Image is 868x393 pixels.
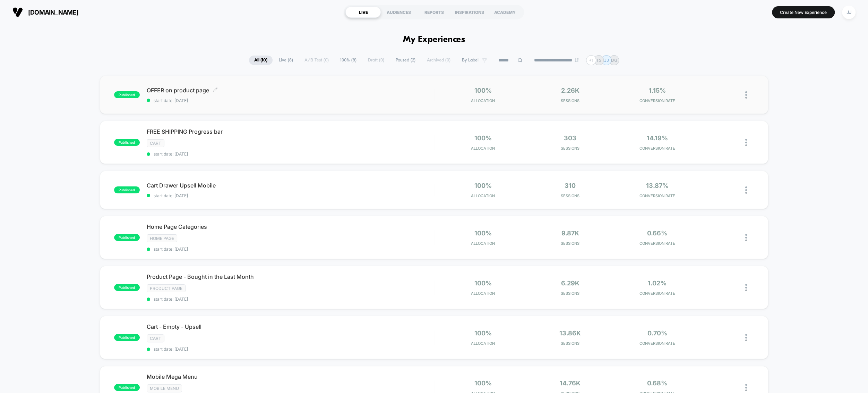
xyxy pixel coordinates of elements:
span: Sessions [528,341,612,346]
span: 100% [474,329,492,337]
span: Home Page Categories [147,223,434,230]
span: By Label [462,58,479,63]
span: 0.66% [647,229,667,237]
span: 1.02% [648,279,667,287]
span: start date: [DATE] [147,98,434,103]
div: LIVE [345,7,381,18]
span: 100% [474,87,492,94]
span: 100% ( 8 ) [335,56,362,65]
span: 0.70% [647,329,667,337]
img: close [745,234,747,241]
button: Create New Experience [772,6,835,18]
span: CONVERSION RATE [616,341,699,346]
span: start date: [DATE] [147,346,434,352]
span: 14.19% [647,134,668,142]
img: end [575,58,579,62]
span: Allocation [471,98,495,103]
span: Sessions [528,146,612,151]
span: start date: [DATE] [147,296,434,302]
span: Sessions [528,193,612,198]
span: FREE SHIPPING Progress bar [147,128,434,135]
span: 14.76k [560,379,581,387]
span: Cart Drawer Upsell Mobile [147,182,434,189]
p: TS [596,58,602,63]
span: 100% [474,229,492,237]
span: CONVERSION RATE [616,291,699,296]
span: 0.68% [647,379,667,387]
span: All ( 10 ) [249,56,273,65]
span: CONVERSION RATE [616,193,699,198]
p: JJ [604,58,609,63]
span: CONVERSION RATE [616,146,699,151]
span: 6.29k [561,279,579,287]
span: 100% [474,379,492,387]
span: Cart - Empty - Upsell [147,323,434,330]
img: close [745,334,747,341]
span: Sessions [528,241,612,246]
div: AUDIENCES [381,7,416,18]
span: OFFER on product page [147,87,434,94]
span: Mobile Mega Menu [147,373,434,380]
span: Sessions [528,291,612,296]
div: REPORTS [416,7,452,18]
button: JJ [840,5,858,19]
span: 100% [474,134,492,142]
span: CONVERSION RATE [616,98,699,103]
span: Live ( 8 ) [274,56,298,65]
span: Paused ( 2 ) [390,56,421,65]
p: DG [611,58,617,63]
img: Visually logo [12,7,23,17]
span: Product Page [147,284,186,292]
span: 100% [474,279,492,287]
span: published [114,334,140,341]
span: start date: [DATE] [147,246,434,252]
span: Home Page [147,234,177,242]
span: Product Page - Bought in the Last Month [147,273,434,280]
span: Allocation [471,146,495,151]
span: start date: [DATE] [147,193,434,198]
span: Sessions [528,98,612,103]
img: close [745,186,747,194]
img: close [745,139,747,146]
span: Allocation [471,291,495,296]
img: close [745,384,747,391]
span: published [114,284,140,291]
span: Mobile Menu [147,384,182,392]
span: Allocation [471,241,495,246]
span: [DOMAIN_NAME] [28,9,78,16]
span: published [114,384,140,391]
span: published [114,186,140,193]
span: 100% [474,182,492,189]
span: published [114,91,140,98]
h1: My Experiences [403,35,465,45]
span: published [114,234,140,241]
span: 9.87k [561,229,579,237]
div: + 1 [586,55,596,65]
span: CONVERSION RATE [616,241,699,246]
div: JJ [842,6,856,19]
div: ACADEMY [487,7,522,18]
span: 310 [565,182,576,189]
span: Allocation [471,341,495,346]
span: published [114,139,140,146]
span: Allocation [471,193,495,198]
button: [DOMAIN_NAME] [10,7,80,18]
img: close [745,91,747,99]
span: 2.26k [561,87,579,94]
span: CART [147,334,164,342]
img: close [745,284,747,291]
span: 13.87% [646,182,669,189]
div: INSPIRATIONS [452,7,487,18]
span: 303 [564,134,576,142]
span: 1.15% [649,87,666,94]
span: CART [147,139,164,147]
span: 13.86k [559,329,581,337]
span: start date: [DATE] [147,151,434,157]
